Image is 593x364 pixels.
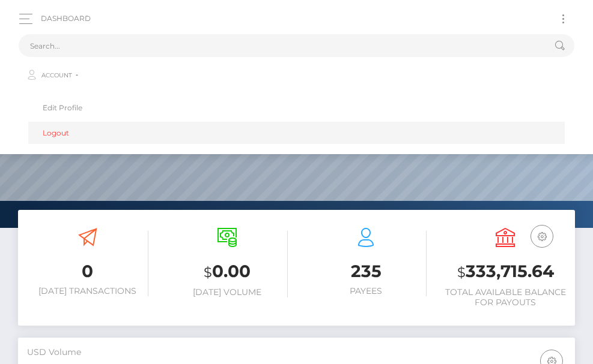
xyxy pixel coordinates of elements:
[306,260,427,283] h3: 235
[204,264,212,281] small: $
[552,11,574,27] button: Toggle navigation
[445,260,566,284] h3: 333,715.64
[457,264,466,281] small: $
[19,34,543,57] input: Search...
[28,97,565,119] a: Edit Profile
[445,287,566,308] h6: Total Available Balance for Payouts
[27,260,148,283] h3: 0
[27,347,566,359] h5: USD Volume
[27,286,148,296] h6: [DATE] Transactions
[41,6,91,31] a: Dashboard
[28,122,565,144] a: Logout
[306,286,427,296] h6: Payees
[41,70,72,81] span: Account
[166,260,288,284] h3: 0.00
[166,287,288,297] h6: [DATE] Volume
